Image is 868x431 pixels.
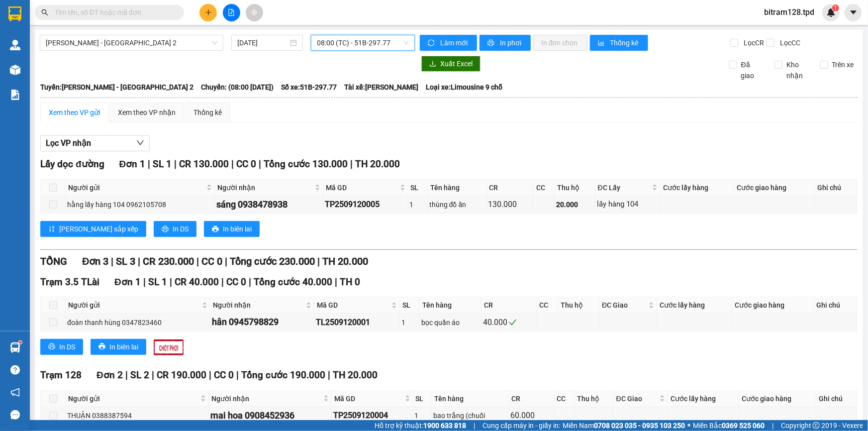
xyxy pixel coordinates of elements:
button: Lọc VP nhận [40,135,150,151]
img: icon-new-feature [827,8,836,17]
span: CR 230.000 [143,255,194,267]
th: Tên hàng [420,297,482,314]
span: | [772,420,773,431]
b: Tuyến: [PERSON_NAME] - [GEOGRAPHIC_DATA] 2 [40,83,193,91]
span: | [152,369,154,381]
span: 1 [834,4,837,11]
th: CR [509,391,555,407]
span: Miền Nam [563,420,685,431]
span: | [350,158,353,170]
th: Cước giao hàng [734,180,815,196]
th: Thu hộ [575,391,613,407]
span: CC 0 [201,255,222,267]
span: | [138,255,140,267]
span: CR 40.000 [175,276,219,288]
span: Tài xế: [PERSON_NAME] [344,82,418,93]
span: Số xe: 51B-297.77 [281,82,337,93]
span: | [328,369,330,381]
th: Thu hộ [558,297,599,314]
span: 08:00 (TC) - 51B-297.77 [317,35,409,50]
span: printer [48,343,55,351]
span: | [249,276,251,288]
button: plus [199,4,217,21]
div: TP2509120005 [325,198,406,211]
th: SL [408,180,428,196]
span: bitram128.tpd [756,6,822,18]
th: CC [534,180,555,196]
span: printer [98,343,105,351]
span: Trạm 3.5 TLài [40,276,99,288]
button: aim [246,4,263,21]
span: Lọc CC [776,37,802,48]
img: chot-phoi.b9b04613.png [154,339,184,355]
span: In DS [173,223,189,234]
span: | [259,158,261,170]
span: plus [205,9,212,16]
div: 20.000 [556,199,593,210]
span: down [136,139,144,147]
span: Đơn 3 [82,255,108,267]
button: bar-chartThống kê [590,35,648,51]
button: sort-ascending[PERSON_NAME] sắp xếp [40,221,146,237]
th: Cước giao hàng [732,297,814,314]
span: TH 20.000 [322,255,368,267]
span: notification [10,388,20,397]
span: In biên lai [223,223,252,234]
span: Chuyến: (08:00 [DATE]) [201,82,274,93]
span: Mã GD [326,182,397,193]
div: thùng đồ ăn [429,199,485,210]
th: Cước lấy hàng [657,297,732,314]
span: Người gửi [68,300,200,311]
span: | [174,158,177,170]
td: TL2509120001 [314,314,400,331]
span: | [225,255,227,267]
div: đoàn thanh hùng 0347823460 [67,317,208,328]
span: SL 1 [148,276,167,288]
div: Thống kê [193,107,222,118]
div: THUẬN 0388387594 [67,410,207,421]
span: | [148,158,150,170]
span: In phơi [500,37,523,48]
td: TP2509120005 [323,196,408,214]
th: Cước lấy hàng [661,180,734,196]
button: syncLàm mới [420,35,477,51]
span: Xuất Excel [440,58,473,69]
span: ĐC Lấy [598,182,650,193]
button: printerIn DS [154,221,196,237]
span: ⚪️ [687,424,690,428]
img: warehouse-icon [10,342,20,353]
span: Tổng cước 40.000 [254,276,332,288]
span: Người nhận [211,393,321,404]
span: Trên xe [828,59,858,70]
div: bọc quần áo [421,317,480,328]
img: warehouse-icon [10,65,20,75]
span: Đơn 1 [119,158,146,170]
span: copyright [813,422,820,429]
span: CC 0 [236,158,256,170]
th: Tên hàng [428,180,487,196]
span: aim [251,9,258,16]
span: sort-ascending [48,225,55,233]
div: bao trắng (chuối [433,410,507,421]
span: Thống kê [610,37,640,48]
span: ĐC Giao [602,300,647,311]
span: Người nhận [217,182,313,193]
strong: 0708 023 035 - 0935 103 250 [594,422,685,430]
span: Tổng cước 230.000 [230,255,315,267]
span: Người gửi [68,182,204,193]
div: sáng 0938478938 [216,198,321,212]
div: lấy hàng 104 [597,199,659,211]
span: | [170,276,172,288]
input: 12/09/2025 [237,37,288,48]
span: CR 190.000 [157,369,206,381]
span: check [509,319,517,326]
span: TH 0 [340,276,360,288]
span: TỔNG [40,255,67,267]
th: CR [487,180,534,196]
div: 60.000 [511,409,553,422]
button: In đơn chọn [533,35,587,51]
th: Ghi chú [814,297,858,314]
span: | [231,158,234,170]
img: logo-vxr [8,6,21,21]
span: Phương Lâm - Sài Gòn 2 [46,35,217,50]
